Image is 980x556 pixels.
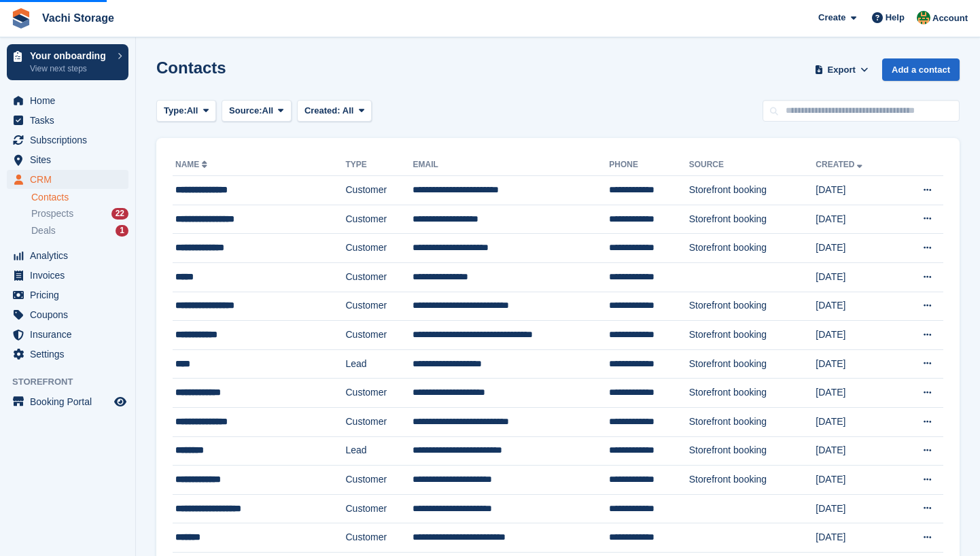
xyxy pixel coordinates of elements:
[164,104,187,118] span: Type:
[30,305,111,324] span: Coupons
[345,436,413,466] td: Lead
[7,131,128,150] a: menu
[345,234,413,263] td: Customer
[7,170,128,189] a: menu
[689,205,816,234] td: Storefront booking
[345,292,413,321] td: Customer
[7,325,128,344] a: menu
[30,345,111,364] span: Settings
[689,466,816,495] td: Storefront booking
[7,44,128,80] a: Your onboarding View next steps
[7,266,128,285] a: menu
[816,205,896,234] td: [DATE]
[689,234,816,263] td: Storefront booking
[7,285,128,305] a: menu
[816,494,896,523] td: [DATE]
[345,407,413,436] td: Customer
[689,176,816,205] td: Storefront booking
[345,262,413,292] td: Customer
[30,266,111,285] span: Invoices
[37,7,120,29] a: Vachi Storage
[31,191,128,204] a: Contacts
[816,176,896,205] td: [DATE]
[345,379,413,408] td: Customer
[31,207,73,220] span: Prospects
[816,292,896,321] td: [DATE]
[689,154,816,176] th: Source
[816,523,896,553] td: [DATE]
[7,345,128,364] a: menu
[816,234,896,263] td: [DATE]
[689,349,816,379] td: Storefront booking
[882,58,960,81] a: Add a contact
[30,111,111,130] span: Tasks
[30,51,111,60] p: Your onboarding
[297,100,372,122] button: Created: All
[345,154,413,176] th: Type
[30,91,111,110] span: Home
[30,63,111,75] p: View next steps
[816,349,896,379] td: [DATE]
[7,392,128,411] a: menu
[156,100,216,122] button: Type: All
[7,305,128,324] a: menu
[31,207,128,221] a: Prospects 22
[345,494,413,523] td: Customer
[345,349,413,379] td: Lead
[7,111,128,130] a: menu
[111,208,128,220] div: 22
[12,375,135,389] span: Storefront
[689,292,816,321] td: Storefront booking
[112,394,128,410] a: Preview store
[30,392,111,411] span: Booking Portal
[262,104,274,118] span: All
[689,379,816,408] td: Storefront booking
[156,58,226,77] h1: Contacts
[816,321,896,350] td: [DATE]
[31,224,56,237] span: Deals
[345,321,413,350] td: Customer
[689,407,816,436] td: Storefront booking
[816,436,896,466] td: [DATE]
[816,262,896,292] td: [DATE]
[222,100,292,122] button: Source: All
[689,436,816,466] td: Storefront booking
[30,131,111,150] span: Subscriptions
[11,8,31,29] img: stora-icon-8386f47178a22dfd0bd8f6a31ec36ba5ce8667c1dd55bd0f319d3a0aa187defe.svg
[30,325,111,344] span: Insurance
[917,11,930,24] img: Anete
[30,150,111,169] span: Sites
[413,154,609,176] th: Email
[304,105,340,116] span: Created:
[345,205,413,234] td: Customer
[31,224,128,238] a: Deals 1
[345,466,413,495] td: Customer
[30,246,111,265] span: Analytics
[175,160,210,169] a: Name
[7,246,128,265] a: menu
[816,160,865,169] a: Created
[343,105,354,116] span: All
[818,11,845,24] span: Create
[932,12,968,25] span: Account
[689,321,816,350] td: Storefront booking
[30,170,111,189] span: CRM
[886,11,905,24] span: Help
[345,523,413,553] td: Customer
[229,104,262,118] span: Source:
[30,285,111,305] span: Pricing
[816,379,896,408] td: [DATE]
[7,91,128,110] a: menu
[816,466,896,495] td: [DATE]
[609,154,688,176] th: Phone
[187,104,198,118] span: All
[7,150,128,169] a: menu
[811,58,871,81] button: Export
[828,63,856,77] span: Export
[345,176,413,205] td: Customer
[116,225,128,237] div: 1
[816,407,896,436] td: [DATE]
